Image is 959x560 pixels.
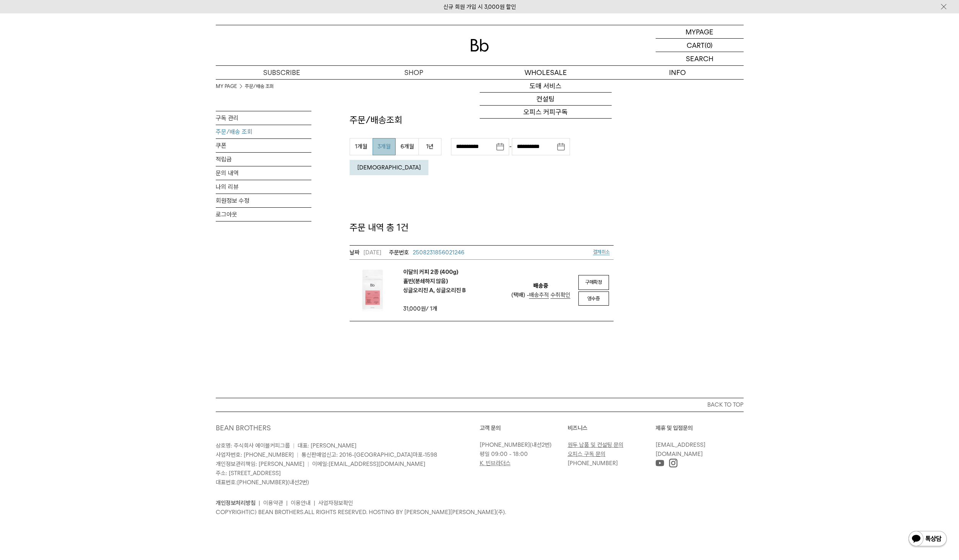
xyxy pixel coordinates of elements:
em: 이달의 커피 2종 (400g) 홀빈(분쇄하지 않음) 싱글오리진 A, 싱글오리진 B [403,267,466,295]
p: MYPAGE [685,25,713,38]
p: (0) [705,39,713,52]
a: [PHONE_NUMBER] [237,479,287,486]
p: INFO [612,66,744,79]
button: BACK TO TOP [216,398,744,412]
p: WHOLESALE [480,66,612,79]
button: 1개월 [350,138,373,155]
span: 영수증 [587,296,600,301]
span: 상호명: 주식회사 에이블커피그룹 [216,442,290,449]
a: 구매확정 [578,275,609,290]
button: 3개월 [373,138,396,155]
a: K. 빈브라더스 [480,460,511,467]
span: | [293,442,295,449]
p: (내선2번) [480,440,564,449]
a: 오피스 구독 문의 [568,451,606,457]
button: 1년 [418,138,441,155]
img: 이달의 커피 [350,267,396,313]
span: 주소: [STREET_ADDRESS] [216,470,281,477]
a: MY PAGE [216,83,237,90]
button: 6개월 [396,138,418,155]
a: [PHONE_NUMBER] [568,460,618,467]
a: CART (0) [656,39,744,52]
a: 이용안내 [291,500,311,506]
a: 쿠폰 [216,139,311,152]
a: 결제취소 [593,249,610,255]
span: | [297,451,298,458]
em: 배송중 [533,281,548,290]
span: | [308,461,309,467]
li: | [286,498,288,508]
button: [DEMOGRAPHIC_DATA] [350,160,428,175]
p: CART [687,39,705,52]
td: / 1개 [403,304,468,313]
a: 수취확인 [550,291,570,299]
em: [DEMOGRAPHIC_DATA] [357,164,421,171]
span: 수취확인 [550,291,570,298]
span: 대표번호: (내선2번) [216,479,309,486]
a: 신규 회원 가입 시 3,000원 할인 [443,3,516,10]
a: 로그아웃 [216,208,311,221]
p: 비즈니스 [568,423,656,433]
p: 제휴 및 입점문의 [656,423,744,433]
a: MYPAGE [656,25,744,39]
div: (택배) - [511,290,570,300]
p: 평일 09:00 - 18:00 [480,449,564,459]
a: 주문/배송 조회 [216,125,311,138]
a: 나의 리뷰 [216,180,311,194]
a: 도매 서비스 [480,80,612,93]
a: 영수증 [578,291,609,306]
p: 고객 문의 [480,423,568,433]
a: 배송추적 [529,291,549,299]
a: 사업자정보확인 [318,500,353,506]
span: 사업자번호: [PHONE_NUMBER] [216,451,294,458]
img: 로고 [471,39,489,52]
a: 2508231856021246 [389,248,464,257]
a: 회원정보 수정 [216,194,311,207]
p: 주문 내역 총 1건 [350,221,614,234]
a: 오피스 커피구독 [480,106,612,119]
a: [EMAIL_ADDRESS][DOMAIN_NAME] [656,441,705,457]
span: 2508231856021246 [413,249,464,256]
a: 구독 관리 [216,111,311,125]
a: 주문/배송 조회 [245,83,274,90]
a: 적립금 [216,153,311,166]
span: 이메일: [312,461,425,467]
span: 배송추적 [529,291,549,298]
div: - [451,138,570,155]
span: 구매확정 [585,279,602,285]
strong: 31,000원 [403,305,426,312]
p: SEARCH [686,52,713,65]
a: [PHONE_NUMBER] [480,441,530,448]
a: BEAN BROTHERS [216,424,271,432]
li: | [259,498,260,508]
span: 대표: [PERSON_NAME] [298,442,357,449]
span: 통신판매업신고: 2016-[GEOGRAPHIC_DATA]마포-1598 [301,451,437,458]
a: 문의 내역 [216,166,311,180]
a: 이달의 커피 2종 (400g)홀빈(분쇄하지 않음)싱글오리진 A, 싱글오리진 B [403,267,466,295]
img: 카카오톡 채널 1:1 채팅 버튼 [908,530,948,549]
p: COPYRIGHT(C) BEAN BROTHERS. ALL RIGHTS RESERVED. HOSTING BY [PERSON_NAME][PERSON_NAME](주). [216,508,744,517]
a: SUBSCRIBE [216,66,348,79]
span: 개인정보관리책임: [PERSON_NAME] [216,461,304,467]
a: 개인정보처리방침 [216,500,256,506]
p: 주문/배송조회 [350,114,614,127]
em: [DATE] [350,248,381,257]
a: 원두 납품 및 컨설팅 문의 [568,441,624,448]
a: 이용약관 [263,500,283,506]
li: | [314,498,315,508]
a: 컨설팅 [480,93,612,106]
a: [EMAIL_ADDRESS][DOMAIN_NAME] [329,461,425,467]
a: SHOP [348,66,480,79]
